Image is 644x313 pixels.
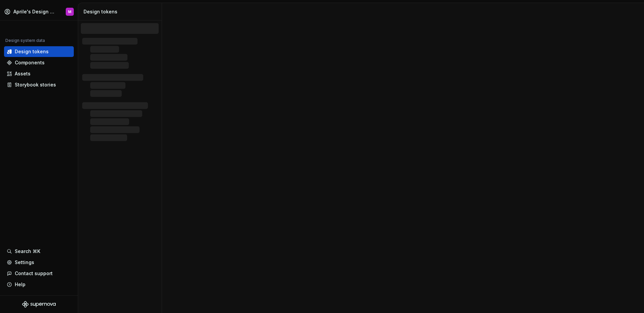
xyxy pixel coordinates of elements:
[13,8,56,15] div: Aprile's Design System
[4,246,74,257] button: Search ⌘K
[15,70,31,77] div: Assets
[4,46,74,57] a: Design tokens
[15,281,25,288] div: Help
[4,257,74,268] a: Settings
[4,57,74,68] a: Components
[22,301,56,308] svg: Supernova Logo
[4,268,74,279] button: Contact support
[4,279,74,290] button: Help
[15,248,40,255] div: Search ⌘K
[5,38,45,43] div: Design system data
[15,81,56,88] div: Storybook stories
[15,259,34,266] div: Settings
[4,68,74,79] a: Assets
[15,59,45,66] div: Components
[15,48,49,55] div: Design tokens
[15,270,53,277] div: Contact support
[84,8,159,15] div: Design tokens
[68,9,71,14] div: M
[1,4,76,19] button: Aprile's Design SystemM
[4,79,74,90] a: Storybook stories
